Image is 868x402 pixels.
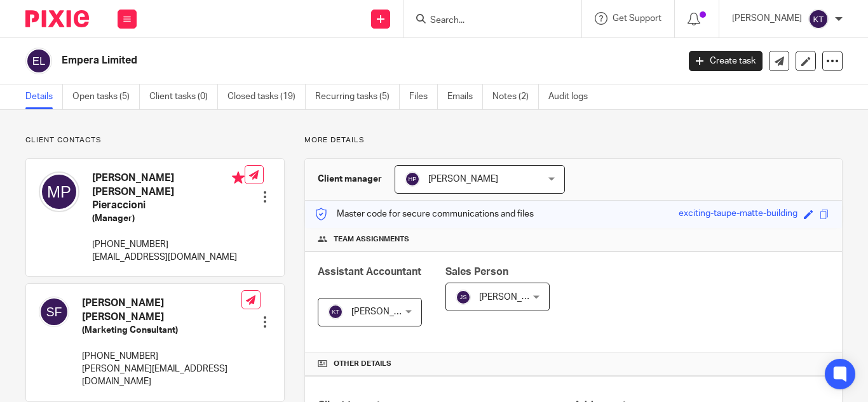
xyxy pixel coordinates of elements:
[25,135,285,145] p: Client contacts
[82,297,241,324] h4: [PERSON_NAME] [PERSON_NAME]
[232,171,245,184] i: Primary
[82,324,241,337] h5: (Marketing Consultant)
[315,84,400,109] a: Recurring tasks (5)
[732,12,802,25] p: [PERSON_NAME]
[689,51,763,71] a: Create task
[62,54,548,67] h2: Empera Limited
[82,363,241,389] p: [PERSON_NAME][EMAIL_ADDRESS][DOMAIN_NAME]
[315,208,534,220] p: Master code for secure communications and files
[82,350,241,363] p: [PHONE_NUMBER]
[445,267,508,277] span: Sales Person
[318,267,421,277] span: Assistant Accountant
[39,171,79,212] img: svg%3E
[447,84,483,109] a: Emails
[25,10,89,27] img: Pixie
[304,135,843,145] p: More details
[679,207,797,222] div: exciting-taupe-matte-building
[808,9,829,29] img: svg%3E
[149,84,218,109] a: Client tasks (0)
[548,84,597,109] a: Audit logs
[92,251,245,264] p: [EMAIL_ADDRESS][DOMAIN_NAME]
[92,171,245,212] h4: [PERSON_NAME] [PERSON_NAME] Pieraccioni
[429,15,543,27] input: Search
[405,171,420,187] img: svg%3E
[227,84,306,109] a: Closed tasks (19)
[25,84,63,109] a: Details
[328,304,343,319] img: svg%3E
[334,359,391,369] span: Other details
[92,212,245,225] h5: (Manager)
[92,238,245,251] p: [PHONE_NUMBER]
[39,297,69,327] img: svg%3E
[479,293,549,302] span: [PERSON_NAME]
[318,173,382,185] h3: Client manager
[334,234,409,245] span: Team assignments
[72,84,140,109] a: Open tasks (5)
[613,14,661,23] span: Get Support
[428,175,498,184] span: [PERSON_NAME]
[351,307,421,316] span: [PERSON_NAME]
[409,84,438,109] a: Files
[492,84,539,109] a: Notes (2)
[456,290,471,305] img: svg%3E
[25,48,52,74] img: svg%3E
